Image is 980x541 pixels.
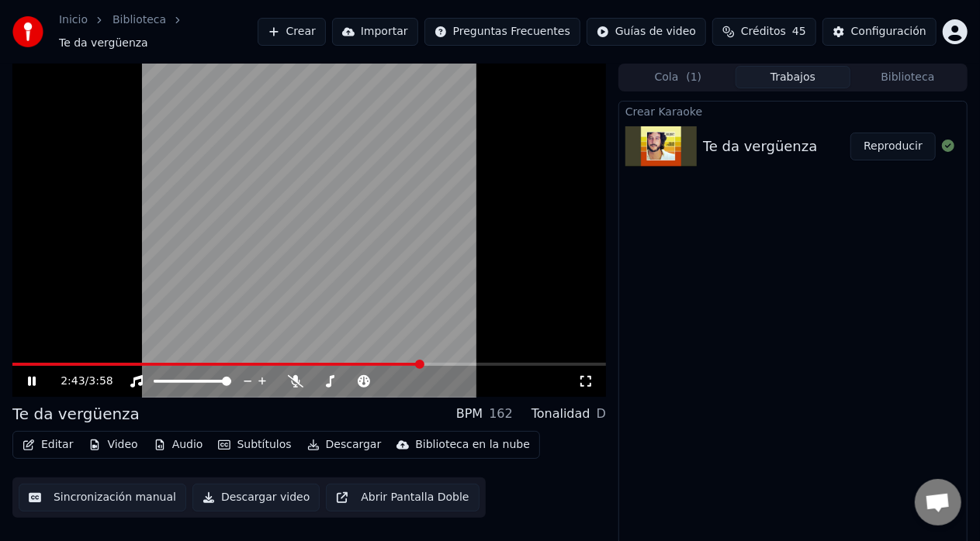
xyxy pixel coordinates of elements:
[850,133,936,160] button: Reproducir
[147,434,210,456] button: Audio
[915,479,961,525] div: Chat abierto
[851,24,926,40] div: Configuración
[12,16,43,47] img: youka
[113,12,166,28] a: Biblioteca
[16,434,79,456] button: Editar
[703,136,818,157] div: Te da vergüenza
[59,12,258,51] nav: breadcrumb
[326,484,479,512] button: Abrir Pantalla Doble
[822,18,937,46] button: Configuración
[59,12,88,28] a: Inicio
[88,374,113,389] span: 3:58
[686,70,701,85] span: ( 1 )
[19,484,186,512] button: Sincronización manual
[712,18,816,46] button: Créditos45
[456,405,483,423] div: BPM
[597,405,606,423] div: D
[850,66,965,88] button: Biblioteca
[489,405,513,423] div: 162
[741,24,786,40] span: Créditos
[61,374,85,389] span: 2:43
[212,434,297,456] button: Subtítulos
[61,374,98,389] div: /
[332,18,418,46] button: Importar
[424,18,580,46] button: Preguntas Frecuentes
[192,484,320,512] button: Descargar video
[82,434,144,456] button: Video
[587,18,706,46] button: Guías de video
[12,403,140,425] div: Te da vergüenza
[415,437,530,453] div: Biblioteca en la nube
[619,102,967,120] div: Crear Karaoke
[301,434,388,456] button: Descargar
[736,66,850,88] button: Trabajos
[532,405,590,423] div: Tonalidad
[792,24,806,40] span: 45
[621,66,736,88] button: Cola
[59,36,148,51] span: Te da vergüenza
[258,18,326,46] button: Crear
